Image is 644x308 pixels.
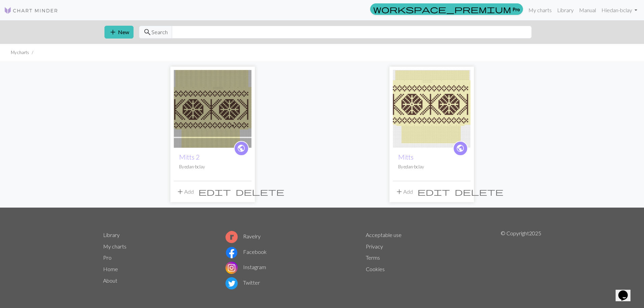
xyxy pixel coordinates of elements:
[179,153,199,161] a: Mitts 2
[174,185,196,198] button: Add
[103,266,118,272] a: Home
[234,141,249,156] a: public
[415,185,452,198] button: Edit
[174,105,252,111] a: Mitts 2
[11,49,29,56] li: My charts
[455,187,503,196] span: delete
[198,188,231,196] i: Edit
[198,187,231,196] span: edit
[373,4,511,14] span: workspace_premium
[103,277,117,284] a: About
[398,153,413,161] a: Mitts
[456,142,464,155] i: public
[393,105,471,111] a: Mitts
[366,243,383,250] a: Privacy
[104,26,134,39] button: New
[151,28,168,36] span: Search
[225,233,261,239] a: Ravelry
[4,6,58,15] img: Logo
[225,262,238,274] img: Instagram logo
[366,254,380,261] a: Terms
[225,264,266,270] a: Instagram
[370,3,523,15] a: Pro
[236,187,284,196] span: delete
[103,243,126,250] a: My charts
[398,164,465,170] p: By edan-bclay
[393,70,471,148] img: Mitts
[576,3,599,17] a: Manual
[452,185,506,198] button: Delete
[456,143,464,153] span: public
[599,3,640,17] a: Hiedan-bclay
[225,248,267,255] a: Facebook
[176,187,184,196] span: add
[237,143,245,153] span: public
[526,3,554,17] a: My charts
[453,141,468,156] a: public
[103,232,120,238] a: Library
[501,229,541,291] p: © Copyright 2025
[225,231,238,243] img: Ravelry logo
[179,164,246,170] p: By edan-bclay
[616,281,637,301] iframe: chat widget
[366,232,402,238] a: Acceptable use
[109,27,117,37] span: add
[225,277,238,289] img: Twitter logo
[418,188,450,196] i: Edit
[395,187,403,196] span: add
[554,3,576,17] a: Library
[196,185,233,198] button: Edit
[225,279,260,286] a: Twitter
[418,187,450,196] span: edit
[237,142,245,155] i: public
[393,185,415,198] button: Add
[143,27,151,37] span: search
[225,246,238,259] img: Facebook logo
[174,70,252,148] img: Mitts 2
[233,185,287,198] button: Delete
[103,254,112,261] a: Pro
[366,266,385,272] a: Cookies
